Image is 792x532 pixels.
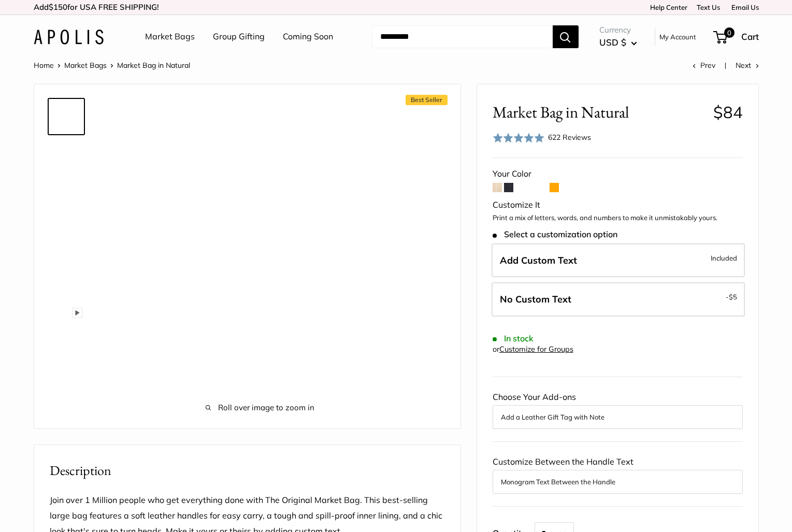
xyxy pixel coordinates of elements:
[48,388,85,425] a: Market Bag in Natural
[493,454,743,494] div: Customize Between the Handle Text
[50,461,445,481] h2: Description
[599,34,637,51] button: USD $
[493,390,743,429] div: Choose Your Add-ons
[499,344,573,354] a: Customize for Groups
[726,291,737,303] span: -
[492,243,745,278] label: Add Custom Text
[34,61,54,70] a: Home
[728,3,759,11] a: Email Us
[213,29,265,45] a: Group Gifting
[117,400,403,415] span: Roll over image to zoom in
[283,29,333,45] a: Coming Soon
[714,28,759,45] a: 0 Cart
[493,166,743,182] div: Your Color
[493,342,573,356] div: or
[145,29,195,45] a: Market Bags
[48,305,85,342] a: Market Bag in Natural
[500,254,577,266] span: Add Custom Text
[49,2,67,12] span: $150
[711,252,737,264] span: Included
[492,282,745,317] label: Leave Blank
[659,31,696,43] a: My Account
[493,213,743,223] p: Print a mix of letters, words, and numbers to make it unmistakably yours.
[48,347,85,384] a: Market Bag in Natural
[553,25,579,48] button: Search
[501,476,735,488] button: Monogram Text Between the Handle
[48,139,85,177] a: Market Bag in Natural
[736,61,759,70] a: Next
[372,25,553,48] input: Search...
[548,133,591,142] span: 622 Reviews
[117,61,190,70] span: Market Bag in Natural
[493,334,534,343] span: In stock
[729,293,737,301] span: $5
[48,98,85,135] a: Market Bag in Natural
[500,293,571,305] span: No Custom Text
[48,264,85,301] a: description_13" wide, 18" high, 8" deep; handles: 3.5"
[493,197,743,213] div: Customize It
[697,3,720,11] a: Text Us
[599,23,637,37] span: Currency
[406,95,448,105] span: Best Seller
[501,411,735,423] button: Add a Leather Gift Tag with Note
[34,30,104,45] img: Apolis
[599,37,626,48] span: USD $
[34,59,190,72] nav: Breadcrumb
[48,222,85,260] a: Market Bag in Natural
[646,3,687,11] a: Help Center
[724,27,734,38] span: 0
[64,61,107,70] a: Market Bags
[493,103,705,122] span: Market Bag in Natural
[48,181,85,218] a: Market Bag in Natural
[741,31,759,42] span: Cart
[693,61,715,70] a: Prev
[713,102,743,122] span: $84
[493,229,617,239] span: Select a customization option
